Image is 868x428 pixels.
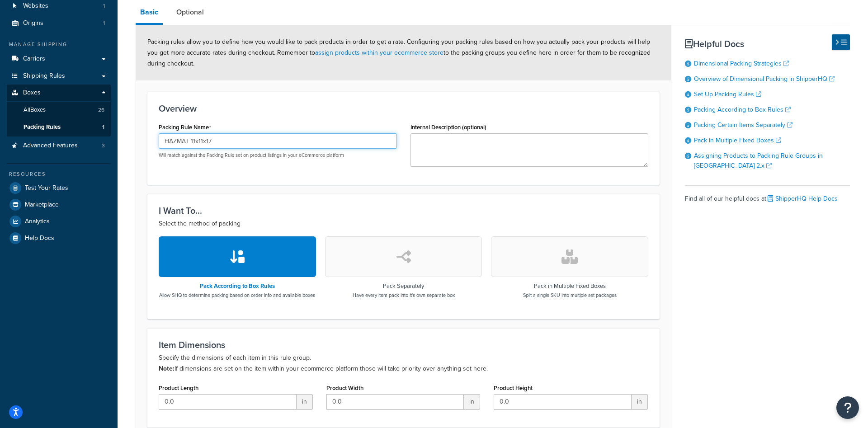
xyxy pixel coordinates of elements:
[23,2,48,10] span: Websites
[159,340,648,350] h3: Item Dimensions
[23,142,78,150] span: Advanced Features
[24,123,61,131] span: Packing Rules
[159,103,648,113] h3: Overview
[23,55,45,63] span: Carriers
[353,292,455,299] p: Have every item pack into it's own separate box
[353,283,455,289] h3: Pack Separately
[25,201,59,209] span: Marketplace
[494,385,533,391] label: Product Height
[7,102,111,118] a: AllBoxes26
[7,68,111,85] a: Shipping Rules
[694,151,823,170] a: Assigning Products to Packing Rule Groups in [GEOGRAPHIC_DATA] 2.x
[7,230,111,246] a: Help Docs
[694,105,791,114] a: Packing According to Box Rules
[297,394,313,409] span: in
[102,123,104,131] span: 1
[147,37,651,68] span: Packing rules allow you to define how you would like to pack products in order to get a rate. Con...
[23,89,41,97] span: Boxes
[326,385,363,391] label: Product Width
[523,283,617,289] h3: Pack in Multiple Fixed Boxes
[25,218,50,226] span: Analytics
[410,124,486,131] label: Internal Description (optional)
[7,15,111,32] li: Origins
[98,106,104,114] span: 26
[836,396,859,419] button: Open Resource Center
[159,283,315,289] h3: Pack According to Box Rules
[25,184,68,192] span: Test Your Rates
[24,106,46,114] span: All Boxes
[23,19,43,27] span: Origins
[7,85,111,101] a: Boxes
[7,15,111,32] a: Origins1
[464,394,480,409] span: in
[172,1,208,23] a: Optional
[159,152,397,159] p: Will match against the Packing Rule set on product listings in your eCommerce platform
[315,48,443,57] a: assign products within your ecommerce store
[103,2,105,10] span: 1
[832,34,850,50] button: Hide Help Docs
[7,137,111,154] a: Advanced Features3
[159,206,648,216] h3: I Want To...
[136,1,163,25] a: Basic
[159,218,648,229] p: Select the method of packing
[159,124,211,131] label: Packing Rule Name
[7,51,111,67] a: Carriers
[7,180,111,196] a: Test Your Rates
[694,59,789,68] a: Dimensional Packing Strategies
[685,185,850,205] div: Find all of our helpful docs at:
[7,41,111,48] div: Manage Shipping
[159,292,315,299] p: Allow SHQ to determine packing based on order info and available boxes
[523,292,617,299] p: Split a single SKU into multiple set packages
[7,85,111,136] li: Boxes
[7,119,111,136] li: Packing Rules
[694,89,761,99] a: Set Up Packing Rules
[7,170,111,178] div: Resources
[159,353,648,374] p: Specify the dimensions of each item in this rule group. If dimensions are set on the item within ...
[159,364,175,373] b: Note:
[7,213,111,230] a: Analytics
[7,197,111,213] a: Marketplace
[103,19,105,27] span: 1
[768,194,838,203] a: ShipperHQ Help Docs
[694,136,781,145] a: Pack in Multiple Fixed Boxes
[685,39,850,49] h3: Helpful Docs
[694,120,793,130] a: Packing Certain Items Separately
[7,119,111,136] a: Packing Rules1
[694,74,835,84] a: Overview of Dimensional Packing in ShipperHQ
[25,235,54,242] span: Help Docs
[632,394,648,409] span: in
[102,142,105,150] span: 3
[159,385,198,391] label: Product Length
[23,72,65,80] span: Shipping Rules
[7,137,111,154] li: Advanced Features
